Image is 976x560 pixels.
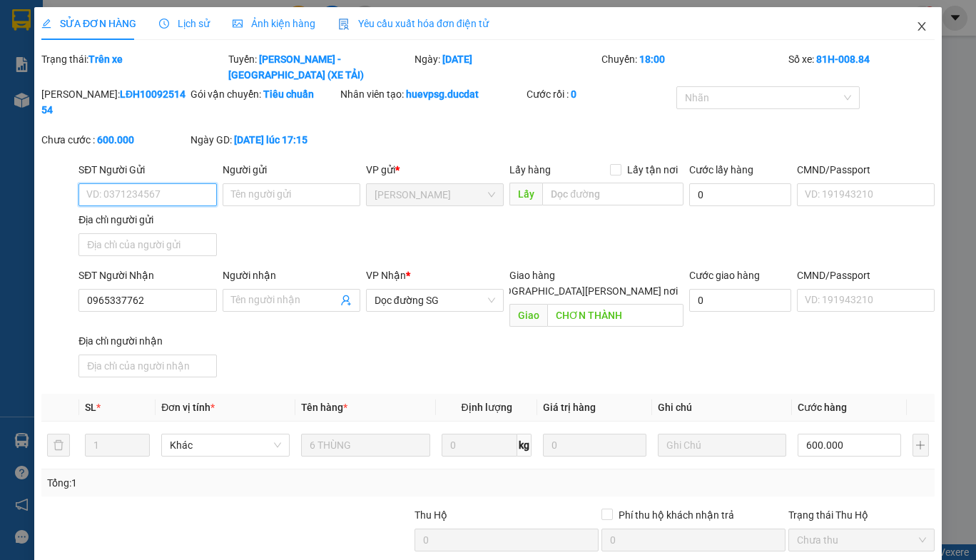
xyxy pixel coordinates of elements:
[78,162,216,178] div: SĐT Người Gửi
[41,18,136,29] span: SỬA ĐƠN HÀNG
[223,268,360,283] div: Người nhận
[509,183,542,205] span: Lấy
[340,295,352,306] span: user-add
[338,18,489,29] span: Yêu cầu xuất hóa đơn điện tử
[527,86,673,102] div: Cước rồi :
[621,162,683,178] span: Lấy tận nơi
[159,19,169,29] span: clock-circle
[340,86,524,102] div: Nhân viên tạo:
[509,164,551,175] span: Lấy hàng
[375,184,495,205] span: Lê Đại Hành
[613,507,740,523] span: Phí thu hộ khách nhận trả
[689,289,791,312] input: Cước giao hàng
[639,54,665,65] b: 18:00
[916,21,927,32] span: close
[689,183,791,206] input: Cước lấy hàng
[913,434,929,457] button: plus
[689,164,753,175] label: Cước lấy hàng
[40,51,227,83] div: Trạng thái:
[78,355,216,377] input: Địa chỉ của người nhận
[787,51,936,83] div: Số xe:
[41,132,188,148] div: Chưa cước :
[85,402,96,413] span: SL
[600,51,787,83] div: Chuyến:
[543,402,596,413] span: Giá trị hàng
[228,54,364,81] b: [PERSON_NAME] - [GEOGRAPHIC_DATA] (XE TẢI)
[797,268,935,283] div: CMND/Passport
[88,54,123,65] b: Trên xe
[41,86,188,118] div: [PERSON_NAME]:
[483,283,683,299] span: [GEOGRAPHIC_DATA][PERSON_NAME] nơi
[47,434,70,457] button: delete
[461,402,512,413] span: Định lượng
[78,333,216,349] div: Địa chỉ người nhận
[798,402,847,413] span: Cước hàng
[161,402,215,413] span: Đơn vị tính
[902,7,942,47] button: Close
[223,162,360,178] div: Người gửi
[788,507,935,523] div: Trạng thái Thu Hộ
[263,88,314,100] b: Tiêu chuẩn
[190,132,337,148] div: Ngày GD:
[571,88,576,100] b: 0
[78,212,216,228] div: Địa chỉ người gửi
[509,270,555,281] span: Giao hàng
[41,19,51,29] span: edit
[301,434,429,457] input: VD: Bàn, Ghế
[97,134,134,146] b: 600.000
[159,18,210,29] span: Lịch sử
[190,86,337,102] div: Gói vận chuyển:
[797,529,926,551] span: Chưa thu
[816,54,870,65] b: 81H-008.84
[233,18,315,29] span: Ảnh kiện hàng
[366,162,504,178] div: VP gửi
[227,51,414,83] div: Tuyến:
[375,290,495,311] span: Dọc đường SG
[406,88,479,100] b: huevpsg.ducdat
[652,394,792,422] th: Ghi chú
[658,434,786,457] input: Ghi Chú
[413,51,600,83] div: Ngày:
[547,304,683,327] input: Dọc đường
[366,270,406,281] span: VP Nhận
[78,233,216,256] input: Địa chỉ của người gửi
[689,270,760,281] label: Cước giao hàng
[301,402,347,413] span: Tên hàng
[509,304,547,327] span: Giao
[543,434,646,457] input: 0
[170,434,281,456] span: Khác
[517,434,532,457] span: kg
[542,183,683,205] input: Dọc đường
[797,162,935,178] div: CMND/Passport
[233,19,243,29] span: picture
[47,475,378,491] div: Tổng: 1
[338,19,350,30] img: icon
[415,509,447,521] span: Thu Hộ
[234,134,307,146] b: [DATE] lúc 17:15
[442,54,472,65] b: [DATE]
[78,268,216,283] div: SĐT Người Nhận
